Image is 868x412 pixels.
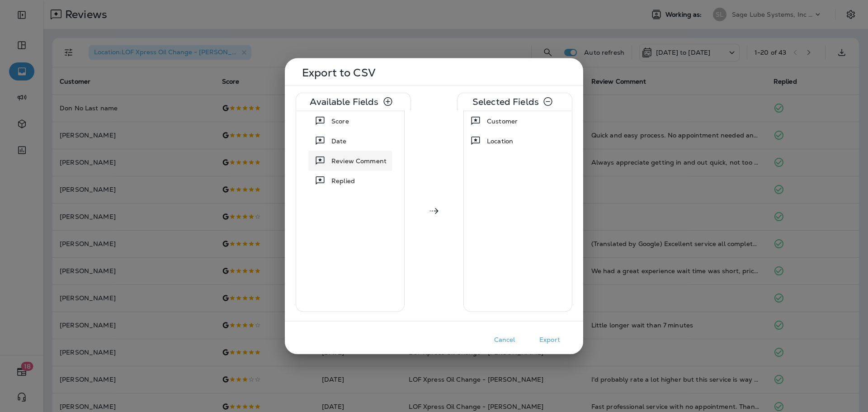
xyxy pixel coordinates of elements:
[472,98,539,105] p: Selected Fields
[331,176,355,185] span: Replied
[482,332,527,346] button: Cancel
[379,92,397,110] button: Select All
[310,98,378,105] p: Available Fields
[302,69,569,76] p: Export to CSV
[487,116,518,125] span: Customer
[331,156,387,165] span: Review Comment
[487,136,513,145] span: Location
[331,136,347,145] span: Date
[539,92,557,110] button: Remove All
[527,332,572,346] button: Export
[331,116,349,125] span: Score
